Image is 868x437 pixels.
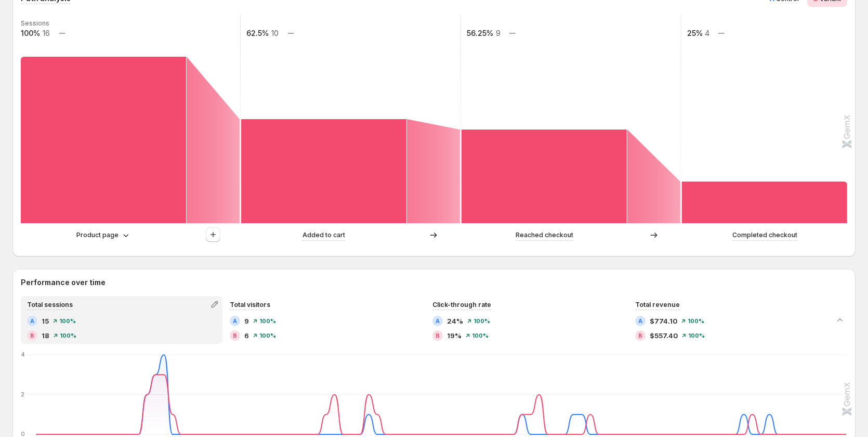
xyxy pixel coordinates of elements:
[436,332,440,339] h2: B
[447,330,462,341] span: 19%
[30,318,34,324] h2: A
[436,318,440,324] h2: A
[687,29,703,37] text: 25%
[230,301,270,309] span: Total visitors
[60,332,76,339] span: 100%
[76,230,119,240] p: Product page
[516,230,573,240] p: Reached checkout
[21,277,847,288] h2: Performance over time
[635,301,680,309] span: Total revenue
[638,332,642,339] h2: B
[21,391,24,398] text: 2
[244,330,249,341] span: 6
[467,29,493,37] text: 56.25%
[650,330,678,341] span: $557.40
[638,318,642,324] h2: A
[474,318,490,324] span: 100%
[259,318,276,324] span: 100%
[59,318,76,324] span: 100%
[27,301,73,309] span: Total sessions
[241,119,406,223] path: Added to cart: 10
[233,318,237,324] h2: A
[244,316,249,326] span: 9
[688,318,704,324] span: 100%
[30,332,34,339] h2: B
[472,332,489,339] span: 100%
[21,351,25,358] text: 4
[21,19,49,27] text: Sessions
[21,29,40,37] text: 100%
[246,29,269,37] text: 62.5%
[833,313,847,327] button: Collapse chart
[688,332,705,339] span: 100%
[271,29,279,37] text: 10
[705,29,709,37] text: 4
[259,332,276,339] span: 100%
[42,316,49,326] span: 15
[650,316,677,326] span: $774.10
[447,316,463,326] span: 24%
[496,29,501,37] text: 9
[42,330,49,341] span: 18
[43,29,50,37] text: 16
[303,230,345,240] p: Added to cart
[682,182,847,223] path: Completed checkout: 4
[732,230,797,240] p: Completed checkout
[233,332,237,339] h2: B
[432,301,491,309] span: Click-through rate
